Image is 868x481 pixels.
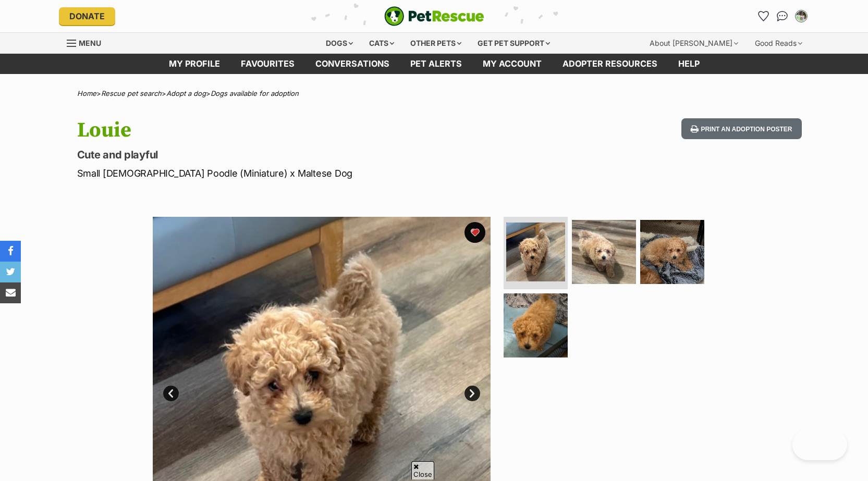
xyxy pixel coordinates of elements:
div: Cats [362,33,401,54]
a: Menu [67,33,108,52]
p: Cute and playful [77,147,518,162]
iframe: Help Scout Beacon - Open [792,429,847,460]
div: About [PERSON_NAME] [642,33,745,54]
span: Close [411,461,434,479]
a: Next [464,386,480,401]
a: Pet alerts [400,54,472,74]
div: Other pets [403,33,469,54]
a: Adopt a dog [166,89,206,97]
img: Photo of Louie [572,220,636,284]
a: Help [668,54,710,74]
a: PetRescue [384,6,484,26]
a: Donate [59,7,115,25]
img: Photo of Louie [506,223,565,281]
a: Conversations [774,8,791,24]
a: Rescue pet search [101,89,162,97]
ul: Account quick links [755,8,810,24]
span: Menu [79,39,101,47]
img: logo-e224e6f780fb5917bec1dbf3a21bbac754714ae5b6737aabdf751b685950b380.svg [384,6,484,26]
p: Small [DEMOGRAPHIC_DATA] Poodle (Miniature) x Maltese Dog [77,166,518,180]
a: Dogs available for adoption [211,89,299,97]
a: My profile [158,54,230,74]
img: Photo of Louie [640,220,704,284]
img: Photo of Louie [504,293,568,357]
button: favourite [464,222,485,243]
a: Home [77,89,96,97]
a: Favourites [230,54,305,74]
div: Good Reads [748,33,810,54]
img: chat-41dd97257d64d25036548639549fe6c8038ab92f7586957e7f3b1b290dea8141.svg [777,11,788,21]
h1: Louie [77,118,518,142]
a: My account [472,54,552,74]
div: > > > [51,90,817,97]
div: Dogs [319,33,360,54]
a: Prev [163,386,179,401]
a: Favourites [755,8,772,24]
button: My account [793,8,810,24]
img: Virpi Barrett profile pic [796,11,806,21]
a: conversations [305,54,400,74]
a: Adopter resources [552,54,668,74]
div: Get pet support [470,33,557,54]
button: Print an adoption poster [681,118,801,140]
